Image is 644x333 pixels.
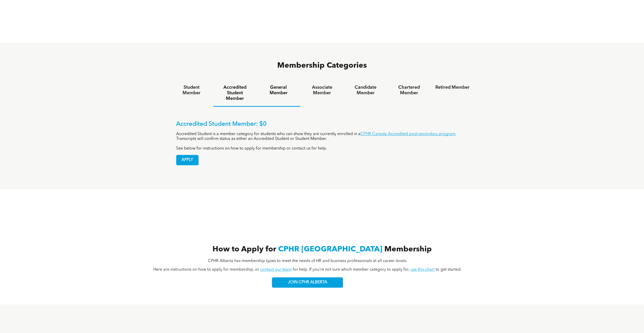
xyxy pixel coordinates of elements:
h4: General Member [261,85,295,96]
h4: Student Member [174,85,209,96]
p: Accredited Student Member: $0 [176,121,468,128]
span: CPHR Alberta has membership types to meet the needs of HR and business professionals at all caree... [208,259,407,263]
span: CPHR [GEOGRAPHIC_DATA] [278,246,382,253]
span: for help. If you're not sure which member category to apply for, [293,268,409,272]
h4: Associate Member [305,85,339,96]
a: CPHR Canada Accredited post-secondary program [360,132,455,136]
h4: Retired Member [435,85,470,90]
h4: Candidate Member [348,85,383,96]
h4: Accredited Student Member [218,85,252,101]
span: JOIN CPHR ALBERTA [288,280,327,285]
a: contact our team [260,268,292,272]
p: See below for instructions on how to apply for membership or contact us for help. [176,146,468,151]
a: JOIN CPHR ALBERTA [272,277,343,288]
p: Accredited Student is a member category for students who can show they are currently enrolled in ... [176,132,468,141]
span: Membership [384,246,432,253]
span: How to Apply for [212,246,276,253]
h4: Chartered Member [392,85,426,96]
span: to get started. [436,268,461,272]
span: Here are instructions on how to apply for membership, or [153,268,259,272]
span: APPLY [176,155,198,165]
a: use this chart [410,268,435,272]
a: APPLY [176,155,199,165]
span: Membership Categories [277,62,367,69]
